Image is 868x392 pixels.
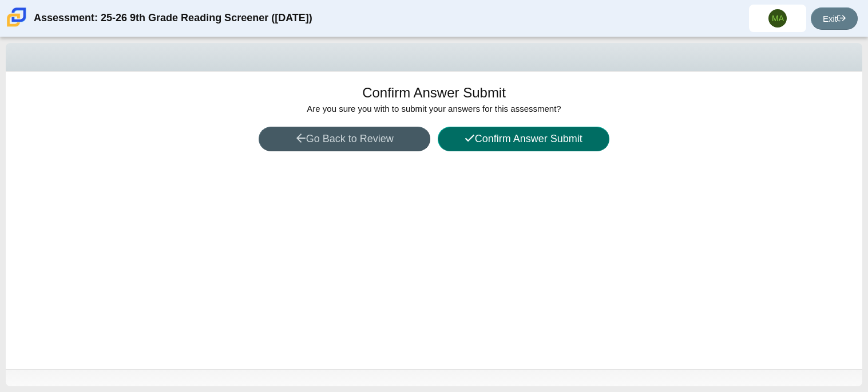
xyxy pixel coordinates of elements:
[362,83,506,103] h1: Confirm Answer Submit
[772,14,784,22] span: MA
[5,5,29,29] img: Carmen School of Science & Technology
[307,104,561,113] span: Are you sure you with to submit your answers for this assessment?
[34,5,312,32] div: Assessment: 25-26 9th Grade Reading Screener ([DATE])
[811,7,858,30] a: Exit
[259,127,430,151] button: Go Back to Review
[5,21,29,31] a: Carmen School of Science & Technology
[438,127,609,151] button: Confirm Answer Submit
